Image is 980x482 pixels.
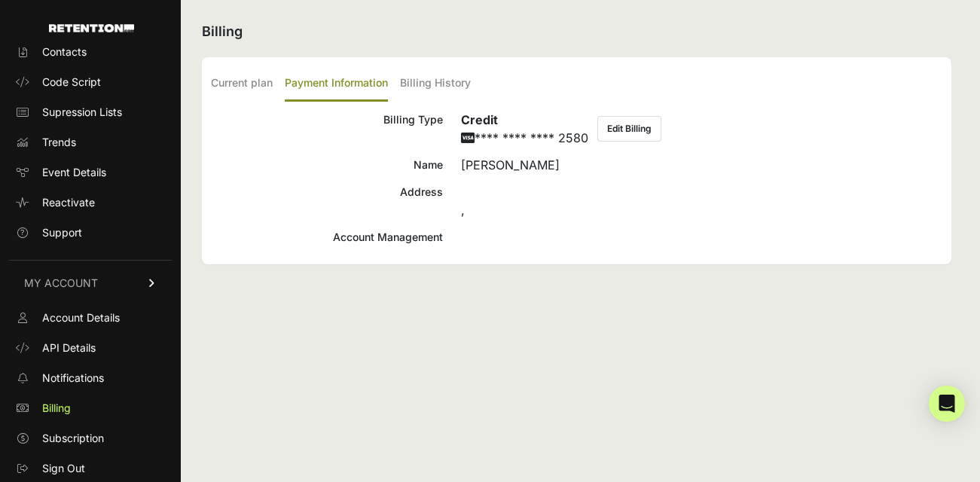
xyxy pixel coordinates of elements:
[211,228,443,246] div: Account Management
[42,75,101,90] span: Code Script
[9,260,172,306] a: MY ACCOUNT
[9,456,172,480] a: Sign Out
[9,40,172,64] a: Contacts
[461,111,588,129] h6: Credit
[9,306,172,330] a: Account Details
[9,100,172,124] a: Supression Lists
[9,130,172,154] a: Trends
[42,44,87,59] span: Contacts
[42,105,122,120] span: Supression Lists
[42,371,104,386] span: Notifications
[42,461,85,476] span: Sign Out
[211,156,443,174] div: Name
[9,426,172,450] a: Subscription
[42,195,95,210] span: Reactivate
[9,366,172,390] a: Notifications
[42,225,82,240] span: Support
[597,116,661,142] button: Edit Billing
[42,165,106,180] span: Event Details
[211,111,443,147] div: Billing Type
[929,386,965,422] div: Open Intercom Messenger
[24,276,98,291] span: MY ACCOUNT
[400,66,471,102] label: Billing History
[211,183,443,219] div: Address
[42,310,120,325] span: Account Details
[211,66,273,102] label: Current plan
[9,191,172,215] a: Reactivate
[9,70,172,94] a: Code Script
[42,340,96,355] span: API Details
[9,221,172,245] a: Support
[42,401,71,416] span: Billing
[42,135,76,150] span: Trends
[9,336,172,360] a: API Details
[9,396,172,420] a: Billing
[9,160,172,185] a: Event Details
[49,24,134,32] img: Retention.com
[42,431,104,446] span: Subscription
[461,156,942,174] div: [PERSON_NAME]
[285,66,388,102] label: Payment Information
[461,183,942,219] div: ,
[202,21,951,42] h2: Billing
